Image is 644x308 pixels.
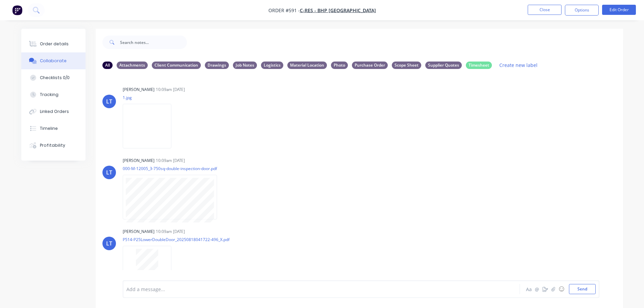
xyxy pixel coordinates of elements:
div: 10:09am [DATE] [156,87,185,93]
button: @ [533,285,541,293]
div: Profitability [40,142,65,148]
div: Order details [40,41,69,47]
div: Drawings [205,62,229,69]
button: Profitability [21,137,86,154]
div: Collaborate [40,58,67,64]
div: Tracking [40,92,58,98]
p: 000-M-12005_3-750sq-double-inspection-door.pdf [123,166,224,171]
button: Options [565,5,599,16]
div: LT [106,97,112,105]
button: Edit Order [602,5,636,15]
p: P514-P25LowerDoubleDoor_20250818041722-496_X.pdf [123,237,230,242]
button: Create new label [496,61,541,70]
div: [PERSON_NAME] [123,229,154,235]
div: Scope Sheet [392,62,421,69]
div: Logistics [261,62,283,69]
div: All [102,62,113,69]
div: Photo [331,62,348,69]
div: Linked Orders [40,109,69,115]
button: ☺ [557,285,566,293]
button: Collaborate [21,52,86,69]
button: Linked Orders [21,103,86,120]
input: Search notes... [120,35,187,49]
div: 10:09am [DATE] [156,158,185,164]
button: Timeline [21,120,86,137]
a: C-RES - BHP [GEOGRAPHIC_DATA] [300,7,376,14]
div: Job Notes [233,62,257,69]
div: Client Communication [152,62,201,69]
p: 1.jpg [123,95,178,100]
button: Order details [21,35,86,52]
div: Material Location [287,62,327,69]
div: Timesheet [466,62,492,69]
button: Close [528,5,562,15]
div: [PERSON_NAME] [123,158,154,164]
div: LT [106,168,112,176]
div: [PERSON_NAME] [123,87,154,93]
div: Supplier Quotes [425,62,462,69]
button: Tracking [21,86,86,103]
div: LT [106,239,112,247]
button: Checklists 0/0 [21,69,86,86]
div: Timeline [40,125,58,132]
div: Checklists 0/0 [40,75,70,81]
div: Attachments [117,62,148,69]
button: Send [569,284,596,294]
span: Order #591 - [268,7,300,14]
img: Factory [12,5,22,15]
div: Purchase Order [352,62,388,69]
div: 10:09am [DATE] [156,229,185,235]
button: Aa [525,285,533,293]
